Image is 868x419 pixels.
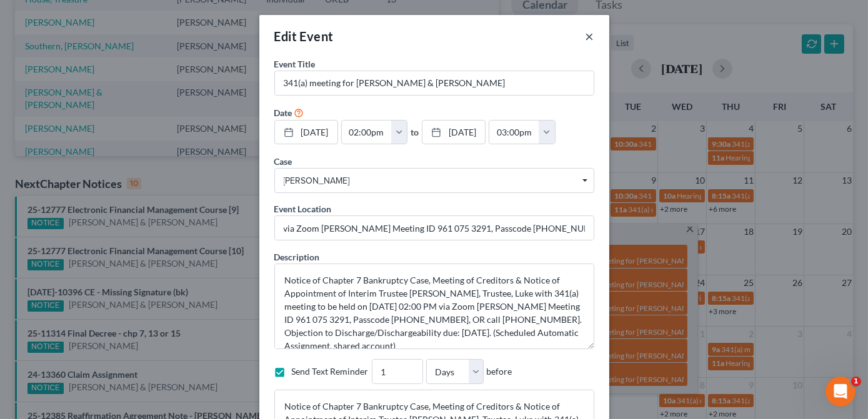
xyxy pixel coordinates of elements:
[275,216,594,240] input: Enter location...
[274,168,594,193] span: Select box activate
[275,121,337,144] a: [DATE]
[851,377,861,387] span: 1
[275,71,594,95] input: Enter event name...
[292,365,369,378] label: Send Text Reminder
[274,202,332,215] label: Event Location
[274,250,320,264] label: Description
[274,59,316,69] span: Event Title
[422,121,485,144] a: [DATE]
[342,121,392,144] input: -- : --
[486,365,512,378] span: before
[826,377,856,407] iframe: Intercom live chat
[489,121,539,144] input: -- : --
[284,174,585,187] span: [PERSON_NAME]
[274,29,334,44] span: Edit Event
[586,29,594,44] button: ×
[274,106,292,119] label: Date
[274,155,292,168] label: Case
[411,126,419,139] label: to
[372,360,422,383] input: --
